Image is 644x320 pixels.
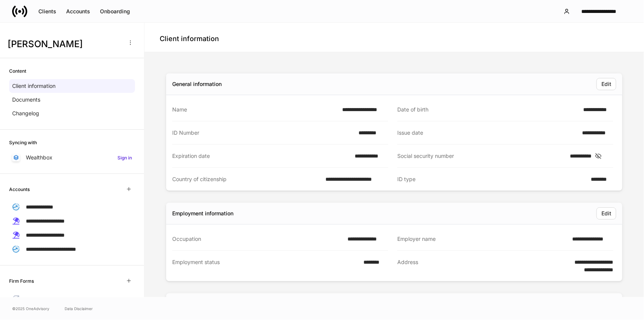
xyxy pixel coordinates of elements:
[596,78,616,90] button: Edit
[397,129,577,137] div: Issue date
[9,186,30,193] h6: Accounts
[172,152,350,160] div: Expiration date
[12,306,49,312] span: © 2025 OneAdvisory
[9,107,135,120] a: Changelog
[397,235,568,243] div: Employer name
[160,34,219,43] h4: Client information
[9,277,34,285] h6: Firm Forms
[12,96,40,103] p: Documents
[601,80,611,88] div: Edit
[172,235,343,243] div: Occupation
[172,80,222,88] div: General information
[601,210,611,217] div: Edit
[12,82,56,90] p: Client information
[9,151,135,164] a: WealthboxSign in
[172,106,338,113] div: Name
[33,5,61,18] button: Clients
[397,106,579,113] div: Date of birth
[66,8,90,15] div: Accounts
[26,154,52,161] p: Wealthbox
[61,5,95,18] button: Accounts
[172,129,354,137] div: ID Number
[397,152,565,160] div: Social security number
[397,258,554,274] div: Address
[100,8,130,15] div: Onboarding
[172,210,233,217] div: Employment information
[8,38,121,50] h3: [PERSON_NAME]
[9,67,26,75] h6: Content
[596,207,616,220] button: Edit
[38,8,56,15] div: Clients
[397,175,586,183] div: ID type
[12,110,39,117] p: Changelog
[65,306,93,312] a: Data Disclaimer
[9,93,135,107] a: Documents
[9,139,37,146] h6: Syncing with
[117,154,132,161] h6: Sign in
[9,79,135,93] a: Client information
[172,258,359,274] div: Employment status
[172,175,321,183] div: Country of citizenship
[95,5,135,18] button: Onboarding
